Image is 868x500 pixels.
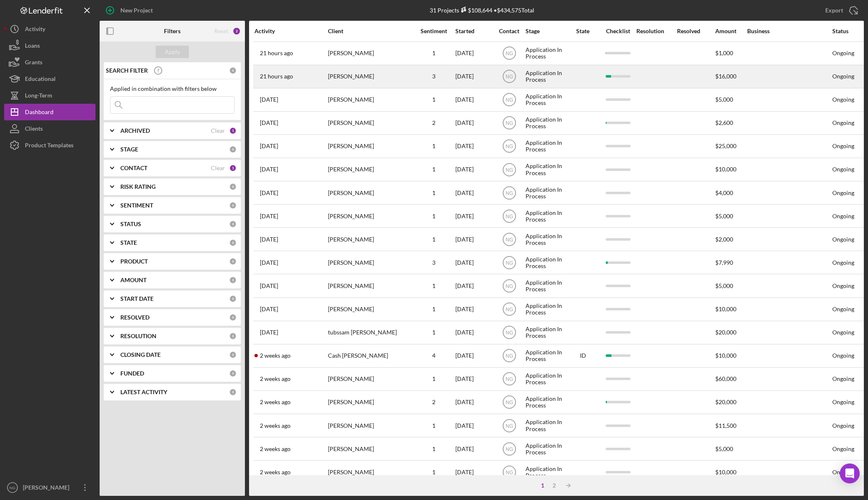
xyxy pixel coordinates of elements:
[120,221,141,227] b: STATUS
[506,469,513,475] text: NG
[636,28,676,34] div: Resolution
[21,479,75,498] div: [PERSON_NAME]
[715,305,736,312] span: $10,000
[229,202,237,209] div: 0
[4,54,95,71] button: Grants
[413,96,455,103] div: 1
[229,351,237,359] div: 0
[25,120,43,139] div: Clients
[25,137,73,156] div: Product Templates
[260,96,278,103] time: 2025-09-25 13:44
[413,352,455,359] div: 4
[164,28,181,34] b: Filters
[260,213,278,220] time: 2025-09-22 21:44
[455,159,493,180] div: [DATE]
[165,46,180,58] div: Apply
[229,220,237,228] div: 0
[214,28,228,34] div: Reset
[526,66,565,88] div: Application In Process
[260,376,291,382] time: 2025-09-15 03:53
[260,236,278,243] time: 2025-09-19 20:38
[413,190,455,196] div: 1
[526,322,565,344] div: Application In Process
[526,345,565,367] div: Application In Process
[566,28,599,34] div: State
[413,376,455,382] div: 1
[832,143,854,149] div: Ongoing
[494,28,525,34] div: Contact
[413,306,455,312] div: 1
[413,166,455,173] div: 1
[328,89,411,111] div: [PERSON_NAME]
[832,469,854,476] div: Ongoing
[328,391,411,413] div: [PERSON_NAME]
[120,165,147,171] b: CONTACT
[506,74,513,80] text: NG
[832,213,854,220] div: Ongoing
[832,352,854,359] div: Ongoing
[455,322,493,344] div: [DATE]
[4,137,95,154] a: Product Templates
[677,28,714,34] div: Resolved
[328,205,411,227] div: [PERSON_NAME]
[455,391,493,413] div: [DATE]
[413,329,455,336] div: 1
[715,422,736,429] span: $11,500
[506,330,513,336] text: NG
[506,120,513,126] text: NG
[229,127,237,134] div: 1
[506,97,513,103] text: NG
[328,438,411,460] div: [PERSON_NAME]
[100,2,161,19] button: New Project
[229,295,237,302] div: 0
[526,205,565,227] div: Application In Process
[455,66,493,88] div: [DATE]
[455,89,493,111] div: [DATE]
[455,368,493,390] div: [DATE]
[25,87,52,106] div: Long-Term
[413,422,455,429] div: 1
[459,7,492,14] div: $108,644
[25,71,56,89] div: Educational
[455,345,493,367] div: [DATE]
[832,96,854,103] div: Ongoing
[506,400,513,405] text: NG
[526,251,565,273] div: Application In Process
[455,28,493,34] div: Started
[229,314,237,321] div: 0
[526,42,565,64] div: Application In Process
[229,183,237,190] div: 0
[260,306,278,312] time: 2025-09-17 10:09
[229,146,237,153] div: 0
[120,333,156,339] b: RESOLUTION
[526,112,565,134] div: Application In Process
[455,135,493,157] div: [DATE]
[25,104,54,122] div: Dashboard
[715,212,733,220] span: $5,000
[537,482,548,489] div: 1
[817,2,864,19] button: Export
[328,28,411,34] div: Client
[120,183,156,190] b: RISK RATING
[156,46,189,58] button: Apply
[455,228,493,250] div: [DATE]
[506,423,513,429] text: NG
[832,283,854,289] div: Ongoing
[548,482,560,489] div: 2
[526,182,565,204] div: Application In Process
[506,167,513,173] text: NG
[328,228,411,250] div: [PERSON_NAME]
[328,251,411,273] div: [PERSON_NAME]
[229,276,237,284] div: 0
[413,259,455,266] div: 3
[715,142,736,149] span: $25,000
[455,182,493,204] div: [DATE]
[260,143,278,149] time: 2025-09-24 03:59
[260,469,291,476] time: 2025-09-12 02:08
[4,120,95,137] button: Clients
[715,282,733,289] span: $5,000
[260,259,278,266] time: 2025-09-18 21:35
[4,37,95,54] button: Loans
[715,73,736,80] span: $16,000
